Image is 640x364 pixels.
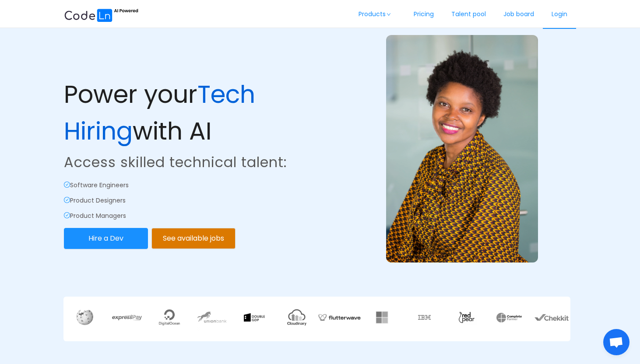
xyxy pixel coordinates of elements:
p: Software Engineers [64,181,318,190]
span: Tech Hiring [64,77,255,148]
i: icon: check-circle [64,212,70,218]
img: ai.87e98a1d.svg [64,7,138,22]
p: Power your with AI [64,76,318,149]
p: Product Designers [64,196,318,205]
img: fq4AAAAAAAAAAA= [376,311,388,324]
i: icon: down [386,12,391,17]
img: wikipedia.924a3bd0.webp [76,310,93,325]
img: express.25241924.webp [112,315,142,320]
img: 3JiQAAAAAABZABt8ruoJIq32+N62SQO0hFKGtpKBtqUKlH8dAofS56CJ7FppICrj1pHkAOPKAAA= [456,310,478,325]
p: Product Managers [64,211,318,220]
i: icon: check-circle [64,182,70,188]
img: xNYAAAAAA= [496,313,522,322]
i: icon: check-circle [64,197,70,203]
img: union.a1ab9f8d.webp [197,303,227,332]
img: cloud.8900efb9.webp [286,307,308,328]
img: gdp.f5de0a9d.webp [244,313,265,322]
img: ibm.f019ecc1.webp [418,315,431,320]
button: See available jobs [151,228,236,249]
img: chekkit.0bccf985.webp [535,314,569,321]
img: example [386,35,538,262]
img: flutter.513ce320.webp [318,305,361,329]
img: digitalocean.9711bae0.webp [159,307,180,328]
button: Hire a Dev [64,228,148,249]
p: Access skilled technical talent: [64,152,318,173]
div: Open chat [603,329,629,355]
